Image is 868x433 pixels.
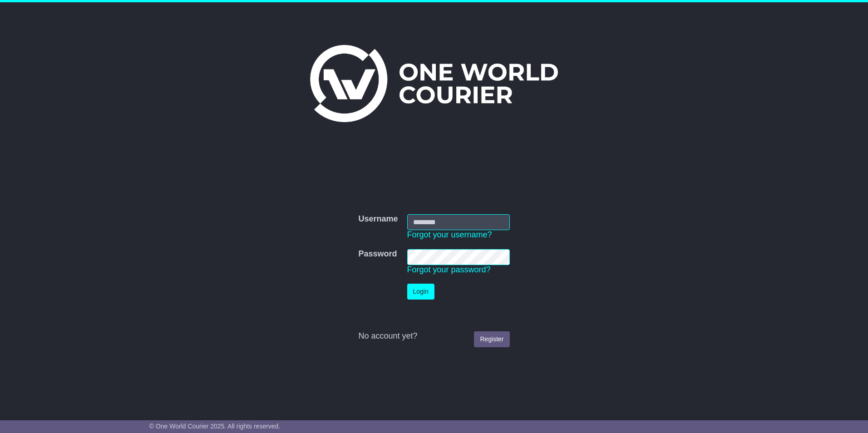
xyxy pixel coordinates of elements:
button: Login [407,284,434,300]
img: One World [310,45,558,122]
a: Forgot your username? [407,230,492,239]
label: Password [358,249,397,259]
a: Forgot your password? [407,265,491,274]
div: No account yet? [358,331,509,341]
a: Register [474,331,509,347]
span: © One World Courier 2025. All rights reserved. [149,423,281,430]
label: Username [358,214,398,224]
